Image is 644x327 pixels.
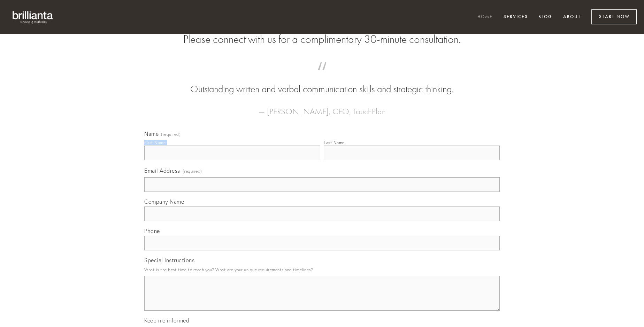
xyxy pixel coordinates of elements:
[155,69,489,83] span: “
[534,11,557,23] a: Blog
[155,96,489,118] figcaption: — [PERSON_NAME], CEO, TouchPlan
[591,9,637,24] a: Start Now
[161,132,181,137] span: (required)
[144,167,180,174] span: Email Address
[144,130,159,137] span: Name
[144,257,194,264] span: Special Instructions
[144,140,166,145] div: First Name
[7,7,59,27] img: brillianta - research, strategy, marketing
[144,317,189,324] span: Keep me informed
[473,11,497,23] a: Home
[144,198,184,205] span: Company Name
[155,69,489,96] blockquote: Outstanding written and verbal communication skills and strategic thinking.
[559,11,585,23] a: About
[324,140,345,145] div: Last Name
[499,11,532,23] a: Services
[144,33,500,46] h2: Please connect with us for a complimentary 30-minute consultation.
[144,227,160,234] span: Phone
[183,166,202,176] span: (required)
[144,265,500,274] p: What is the best time to reach you? What are your unique requirements and timelines?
